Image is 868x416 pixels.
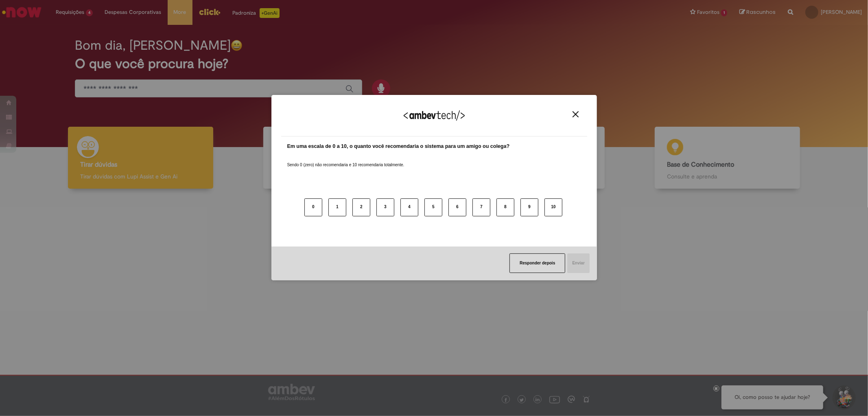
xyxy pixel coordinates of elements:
[520,198,538,216] button: 9
[287,152,404,168] label: Sendo 0 (zero) não recomendaria e 10 recomendaria totalmente.
[287,143,510,150] label: Em uma escala de 0 a 10, o quanto você recomendaria o sistema para um amigo ou colega?
[400,198,418,216] button: 4
[376,198,394,216] button: 3
[328,198,346,216] button: 1
[509,253,565,273] button: Responder depois
[352,198,370,216] button: 2
[448,198,466,216] button: 6
[544,198,562,216] button: 10
[304,198,322,216] button: 0
[573,111,579,117] img: Close
[404,110,465,121] img: Logo Ambevtech
[570,111,581,118] button: Close
[424,198,442,216] button: 5
[496,198,514,216] button: 8
[472,198,490,216] button: 7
